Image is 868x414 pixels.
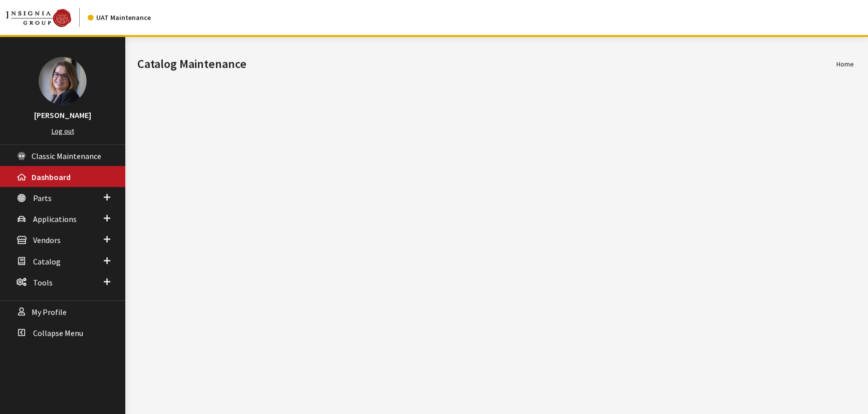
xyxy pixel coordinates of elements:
[10,109,115,121] h3: [PERSON_NAME]
[33,256,61,266] span: Catalog
[39,57,87,105] img: Kim Callahan Collins
[6,8,88,27] a: Insignia Group logo
[6,9,71,27] img: Catalog Maintenance
[33,328,83,338] span: Collapse Menu
[32,172,71,182] span: Dashboard
[137,55,836,73] h1: Catalog Maintenance
[33,214,77,224] span: Applications
[32,307,67,317] span: My Profile
[33,193,52,203] span: Parts
[33,235,61,245] span: Vendors
[52,126,74,135] a: Log out
[88,12,151,23] div: UAT Maintenance
[836,59,854,69] li: Home
[32,151,101,161] span: Classic Maintenance
[33,277,53,287] span: Tools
